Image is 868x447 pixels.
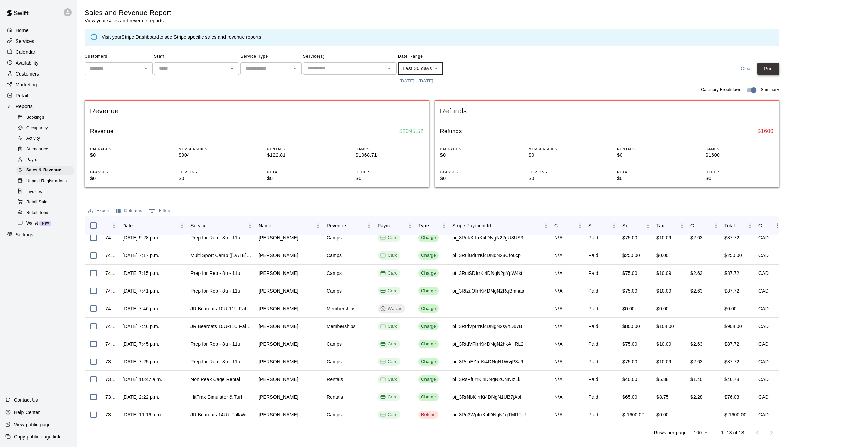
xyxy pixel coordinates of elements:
button: Show filters [147,205,173,216]
div: Total [721,216,755,235]
p: Reports [16,103,33,110]
div: Tax [653,216,687,235]
div: Paid [588,358,598,365]
div: $904.00 [724,323,742,330]
span: Wallet [26,220,38,227]
div: Brittany Gray [258,252,298,259]
span: Retail Items [26,210,49,216]
div: Subtotal [622,216,633,235]
div: Monique Raymond [258,305,298,312]
div: WalletNew [16,219,74,228]
p: Settings [16,231,33,238]
a: Home [5,25,71,35]
div: Type [415,216,449,235]
div: Invoices [16,187,74,197]
div: CAD [758,323,769,330]
div: Coupon [554,216,565,235]
span: Service Type [240,51,302,62]
div: Charge [421,359,436,365]
p: $0 [529,152,597,159]
button: Menu [245,220,255,231]
p: RENTALS [267,147,335,152]
div: Charge [421,252,436,259]
div: Availability [5,58,71,68]
button: Menu [109,220,119,231]
div: Attendance [16,145,74,154]
p: CLASSES [440,170,508,175]
div: Card [380,270,398,277]
a: Attendance [16,144,77,155]
div: pi_3RtzuOIrrKi4DNgN2RqBmnaa [452,287,524,294]
div: Multi Sport Camp (Aug 18-22) [190,252,252,259]
h6: Refunds [440,127,462,136]
span: Bookings [26,114,44,121]
button: Sort [565,221,575,230]
div: Camps [327,270,342,277]
p: $0 [440,152,508,159]
span: Attendance [26,146,48,153]
button: Sort [395,221,405,230]
div: 743869 [105,323,116,330]
p: Retail [16,92,28,99]
p: Copy public page link [14,433,60,440]
div: Prep for Rep - 8u - 11u [190,341,240,347]
div: Tax [656,216,664,235]
div: N/A [554,341,563,347]
div: $2.63 [690,287,703,294]
p: Services [16,38,34,45]
div: Card [380,288,398,294]
div: N/A [554,252,563,259]
div: $87.72 [724,341,739,347]
div: $2.63 [690,358,703,365]
div: 739928 [105,358,116,365]
span: New [39,221,51,225]
button: Sort [354,221,364,230]
span: Activity [26,135,40,142]
div: Name [258,216,271,235]
a: Reports [5,101,71,112]
div: pi_3RtdVFIrrKi4DNgN2hkAHRL2 [452,341,523,347]
p: $0 [356,175,424,182]
p: LESSONS [179,170,247,175]
a: Bookings [16,112,77,123]
a: Retail [5,90,71,101]
div: Bonnie Eby [258,234,298,241]
p: $0 [440,175,508,182]
div: $0.00 [622,305,635,312]
p: Home [16,27,29,34]
div: Status [588,216,599,235]
h6: Revenue [90,127,114,136]
div: Paid [588,323,598,330]
div: Currency [758,216,763,235]
button: Menu [575,220,585,231]
div: Retail Sales [16,198,74,207]
div: Camps [327,341,342,347]
div: Prep for Rep - 8u - 11u [190,358,240,365]
p: OTHER [356,170,424,175]
div: $87.72 [724,234,739,241]
p: $0 [529,175,597,182]
div: Monique Raymond [258,341,298,347]
div: Camps [327,252,342,259]
div: Settings [5,230,71,240]
p: Availability [16,60,39,66]
div: CAD [758,287,769,294]
div: $0.00 [656,305,669,312]
p: View public page [14,421,51,428]
div: CAD [758,341,769,347]
span: Retail Sales [26,199,50,206]
button: Menu [711,220,721,231]
div: $104.00 [656,323,674,330]
div: $2.63 [690,341,703,347]
div: Service [187,216,255,235]
div: N/A [554,358,563,365]
div: Camps [327,358,342,365]
div: Charge [421,323,436,330]
h5: Sales and Revenue Report [85,8,171,17]
span: Occupancy [26,125,48,132]
div: Customers [5,69,71,79]
div: N/A [554,305,563,312]
p: MEMBERSHIPS [179,147,247,152]
div: pi_3RtdVpIrrKi4DNgN2syhDu7B [452,323,522,330]
a: Marketing [5,80,71,90]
